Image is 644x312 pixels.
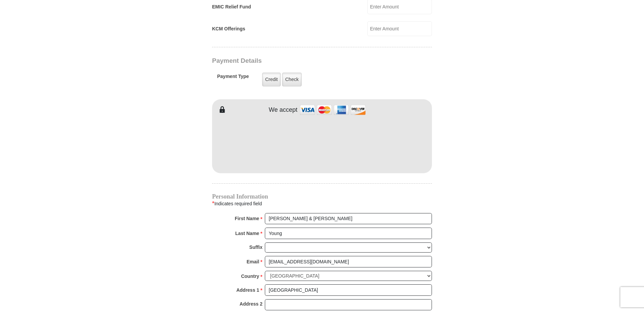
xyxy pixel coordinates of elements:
strong: Last Name [235,229,259,238]
label: Credit [262,73,281,86]
strong: Address 1 [236,285,259,295]
h5: Payment Type [217,74,249,83]
h3: Payment Details [212,57,385,65]
input: Enter Amount [367,21,432,36]
strong: First Name [235,214,259,223]
strong: Suffix [249,242,262,252]
div: Indicates required field [212,199,432,208]
strong: Email [247,257,259,266]
label: KCM Offerings [212,25,245,32]
strong: Country [241,271,259,281]
strong: Address 2 [239,299,262,309]
img: credit cards accepted [299,103,367,117]
h4: Personal Information [212,194,432,199]
label: Check [282,73,302,86]
label: EMIC Relief Fund [212,3,251,10]
h4: We accept [269,106,298,114]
